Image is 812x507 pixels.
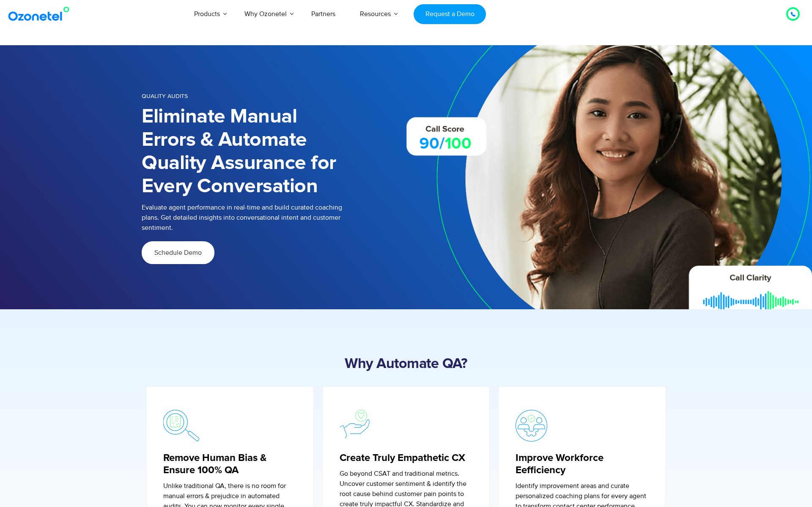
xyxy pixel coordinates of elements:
h5: Improve Workforce Eefficiency [516,452,649,477]
span: Schedule Demo [154,249,202,256]
h5: Create Truly Empathetic CX [340,452,473,464]
p: Evaluate agent performance in real-time and build curated coaching plans. Get detailed insights i... [142,202,353,233]
h5: Remove Human Bias & Ensure 100% QA [163,452,296,477]
a: Request a Demo [414,4,486,24]
a: Schedule Demo [142,241,214,264]
h2: Why Automate QA? [142,356,670,373]
h1: Eliminate Manual Errors & Automate Quality Assurance for Every Conversation [142,105,353,198]
span: Quality Audits [142,93,188,100]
